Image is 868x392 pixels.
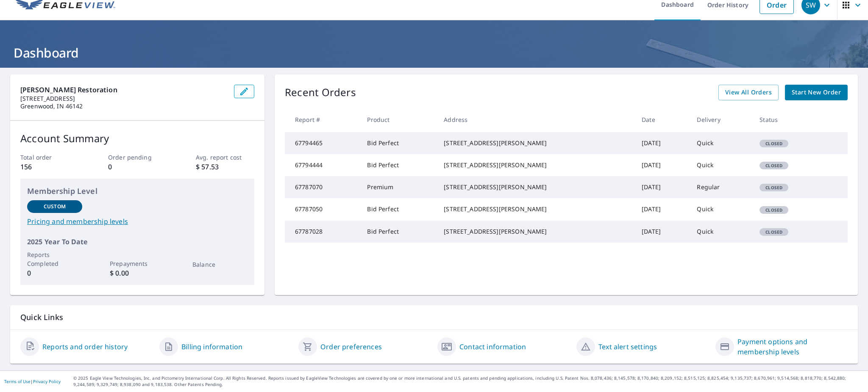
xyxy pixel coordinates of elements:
[196,162,254,172] p: $ 57.53
[635,221,690,243] td: [DATE]
[598,342,657,352] a: Text alert settings
[20,85,227,95] p: [PERSON_NAME] Restoration
[4,379,61,384] p: |
[718,85,779,100] a: View All Orders
[42,342,128,352] a: Reports and order history
[725,87,772,98] span: View All Orders
[444,183,628,191] div: [STREET_ADDRESS][PERSON_NAME]
[690,154,753,176] td: Quick
[108,162,167,172] p: 0
[635,176,690,198] td: [DATE]
[20,102,227,110] p: Greenwood, IN 46142
[792,87,841,98] span: Start New Order
[181,342,242,352] a: Billing information
[444,205,628,213] div: [STREET_ADDRESS][PERSON_NAME]
[20,95,227,102] p: [STREET_ADDRESS]
[690,132,753,154] td: Quick
[760,229,787,235] span: Closed
[760,185,787,190] span: Closed
[285,198,360,220] td: 67787050
[27,237,248,247] p: 2025 Year To Date
[20,162,79,172] p: 156
[285,132,360,154] td: 67794465
[690,107,753,132] th: Delivery
[285,107,360,132] th: Report #
[635,198,690,220] td: [DATE]
[459,342,526,352] a: Contact information
[444,227,628,236] div: [STREET_ADDRESS][PERSON_NAME]
[360,221,437,243] td: Bid Perfect
[285,176,360,198] td: 67787070
[196,153,254,162] p: Avg. report cost
[635,107,690,132] th: Date
[285,85,356,100] p: Recent Orders
[10,44,858,61] h1: Dashboard
[760,141,787,146] span: Closed
[690,198,753,220] td: Quick
[73,375,864,388] p: © 2025 Eagle View Technologies, Inc. and Pictometry International Corp. All Rights Reserved. Repo...
[360,132,437,154] td: Bid Perfect
[110,259,165,268] p: Prepayments
[760,163,787,168] span: Closed
[44,203,66,210] p: Custom
[285,154,360,176] td: 67794444
[635,132,690,154] td: [DATE]
[4,378,31,384] a: Terms of Use
[360,154,437,176] td: Bid Perfect
[108,153,167,162] p: Order pending
[110,268,165,278] p: $ 0.00
[20,153,79,162] p: Total order
[360,176,437,198] td: Premium
[20,131,254,146] p: Account Summary
[737,337,848,357] a: Payment options and membership levels
[320,342,382,352] a: Order preferences
[753,107,824,132] th: Status
[444,139,628,147] div: [STREET_ADDRESS][PERSON_NAME]
[27,216,248,226] a: Pricing and membership levels
[785,85,848,100] a: Start New Order
[27,268,82,278] p: 0
[437,107,635,132] th: Address
[690,176,753,198] td: Regular
[192,260,248,269] p: Balance
[635,154,690,176] td: [DATE]
[690,221,753,243] td: Quick
[285,221,360,243] td: 67787028
[27,185,248,197] p: Membership Level
[760,207,787,213] span: Closed
[444,161,628,169] div: [STREET_ADDRESS][PERSON_NAME]
[20,312,848,323] p: Quick Links
[360,107,437,132] th: Product
[360,198,437,220] td: Bid Perfect
[33,378,61,384] a: Privacy Policy
[27,250,82,268] p: Reports Completed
